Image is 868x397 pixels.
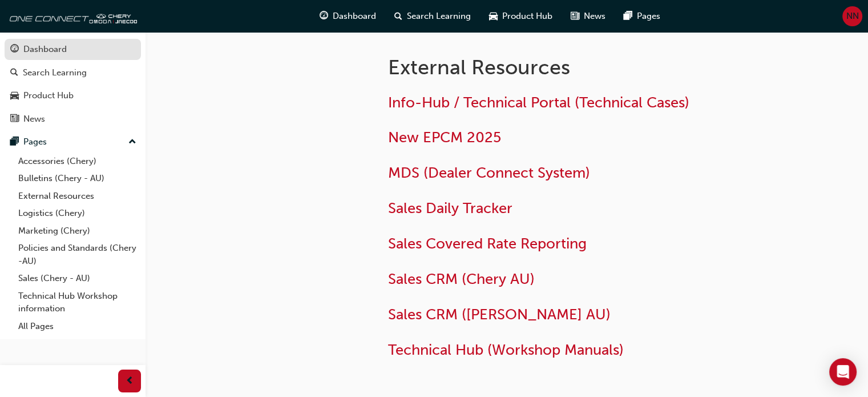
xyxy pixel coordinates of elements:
[23,66,87,79] div: Search Learning
[126,374,134,388] span: prev-icon
[10,137,19,147] span: pages-icon
[489,9,498,23] span: car-icon
[388,341,624,359] a: Technical Hub (Workshop Manuals)
[10,68,18,78] span: search-icon
[5,39,141,60] a: Dashboard
[846,10,859,23] span: NN
[388,129,501,146] a: New EPCM 2025
[333,10,376,23] span: Dashboard
[23,89,74,102] div: Product Hub
[388,164,590,182] a: MDS (Dealer Connect System)
[5,131,141,153] button: Pages
[407,10,471,23] span: Search Learning
[394,9,402,23] span: search-icon
[14,204,141,222] a: Logistics (Chery)
[320,9,328,23] span: guage-icon
[14,270,141,287] a: Sales (Chery - AU)
[14,318,141,335] a: All Pages
[14,222,141,240] a: Marketing (Chery)
[10,114,19,125] span: news-icon
[637,10,660,23] span: Pages
[23,135,47,149] div: Pages
[23,113,45,126] div: News
[14,170,141,187] a: Bulletins (Chery - AU)
[842,6,862,26] button: NN
[829,358,857,386] div: Open Intercom Messenger
[6,5,137,27] img: oneconnect
[310,5,385,28] a: guage-iconDashboard
[388,199,512,217] a: Sales Daily Tracker
[14,287,141,318] a: Technical Hub Workshop information
[23,43,67,56] div: Dashboard
[480,5,562,28] a: car-iconProduct Hub
[388,94,689,111] a: Info-Hub / Technical Portal (Technical Cases)
[5,62,141,83] a: Search Learning
[14,239,141,270] a: Policies and Standards (Chery -AU)
[5,109,141,130] a: News
[502,10,552,23] span: Product Hub
[584,10,605,23] span: News
[14,153,141,170] a: Accessories (Chery)
[624,9,632,23] span: pages-icon
[10,91,19,101] span: car-icon
[5,85,141,106] a: Product Hub
[10,45,19,55] span: guage-icon
[615,5,669,28] a: pages-iconPages
[388,270,535,288] a: Sales CRM (Chery AU)
[5,37,141,131] button: DashboardSearch LearningProduct HubNews
[388,235,587,252] a: Sales Covered Rate Reporting
[571,9,579,23] span: news-icon
[388,55,762,80] h1: External Resources
[14,187,141,205] a: External Resources
[385,5,480,28] a: search-iconSearch Learning
[562,5,615,28] a: news-iconNews
[388,306,611,323] a: Sales CRM ([PERSON_NAME] AU)
[128,135,136,150] span: up-icon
